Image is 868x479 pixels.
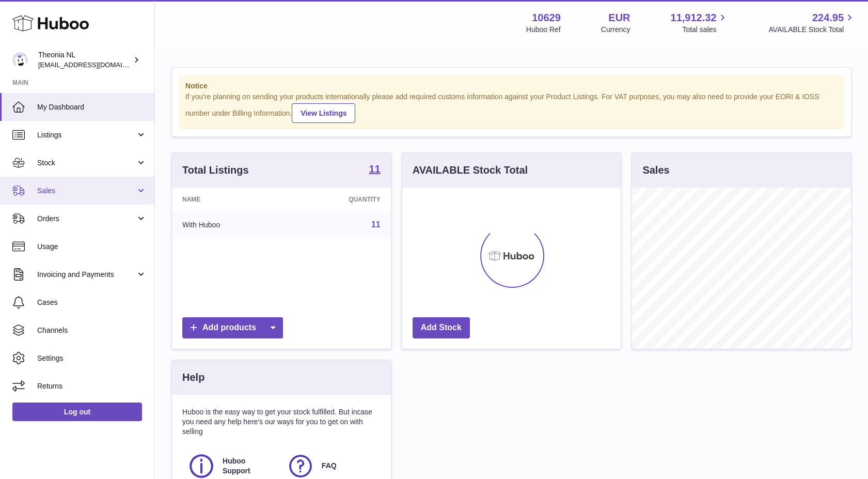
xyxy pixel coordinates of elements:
span: Huboo Support [223,456,275,476]
a: View Listings [292,103,355,123]
span: Invoicing and Payments [37,270,136,280]
span: Total sales [682,25,728,35]
span: [EMAIL_ADDRESS][DOMAIN_NAME] [38,60,152,69]
strong: Notice [185,81,838,91]
span: Cases [37,298,147,307]
th: Name [172,188,287,211]
a: Add products [182,317,283,338]
h3: Total Listings [182,163,249,177]
span: 11,912.32 [670,11,716,25]
h3: AVAILABLE Stock Total [413,163,528,177]
span: 224.95 [812,11,844,25]
img: info@wholesomegoods.eu [12,52,28,68]
div: Currency [601,25,630,35]
h3: Help [182,370,204,384]
span: Sales [37,186,136,196]
a: 224.95 AVAILABLE Stock Total [768,11,856,35]
th: Quantity [287,188,390,211]
span: Stock [37,158,136,168]
span: Orders [37,214,136,224]
span: Returns [37,381,147,391]
span: Settings [37,353,147,363]
span: Listings [37,130,136,140]
div: Huboo Ref [526,25,561,35]
h3: Sales [642,163,669,177]
span: My Dashboard [37,102,147,112]
div: Theonia NL [38,50,131,70]
strong: EUR [608,11,630,25]
span: AVAILABLE Stock Total [768,25,856,35]
a: 11 [371,220,381,229]
span: Channels [37,326,147,335]
td: With Huboo [172,211,287,238]
span: Usage [37,242,147,252]
a: Log out [12,403,142,421]
a: 11 [369,164,380,176]
div: If you're planning on sending your products internationally please add required customs informati... [185,92,838,123]
a: Add Stock [413,317,470,338]
span: FAQ [322,461,337,471]
strong: 11 [369,164,380,174]
p: Huboo is the easy way to get your stock fulfilled. But incase you need any help here's our ways f... [182,407,381,437]
strong: 10629 [532,11,561,25]
a: 11,912.32 Total sales [670,11,728,35]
